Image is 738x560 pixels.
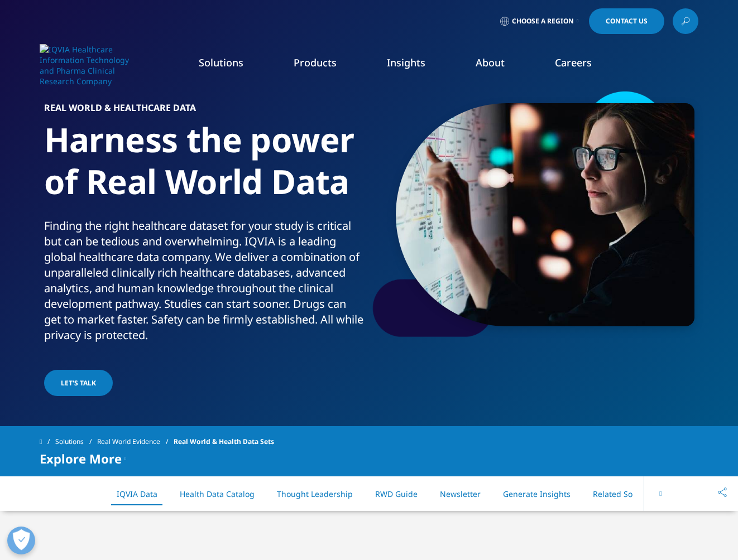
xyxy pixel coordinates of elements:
[277,489,353,499] a: Thought Leadership
[593,489,658,499] a: Related Solutions
[44,218,365,350] p: Finding the right healthcare dataset for your study is critical but can be tedious and overwhelmi...
[294,56,337,69] a: Products
[44,370,113,396] a: Let's Talk
[387,56,425,69] a: Insights
[555,56,592,69] a: Careers
[44,119,365,218] h1: Harness the power of Real World Data
[180,489,255,499] a: Health Data Catalog
[512,17,574,26] span: Choose a Region
[503,489,571,499] a: Generate Insights
[40,452,122,465] span: Explore More
[174,432,274,452] span: Real World & Health Data Sets
[55,432,97,452] a: Solutions
[440,489,481,499] a: Newsletter
[589,8,664,34] a: Contact Us
[133,39,698,91] nav: Primary
[375,489,418,499] a: RWD Guide
[44,103,365,119] h6: Real World & Healthcare Data
[7,527,35,554] button: Open Preferences
[117,489,157,499] a: IQVIA Data
[97,432,174,452] a: Real World Evidence
[396,103,694,326] img: 2054_young-woman-touching-big-digital-monitor.jpg
[61,378,96,388] span: Let's Talk
[40,44,129,86] img: IQVIA Healthcare Information Technology and Pharma Clinical Research Company
[476,56,505,69] a: About
[199,56,243,69] a: Solutions
[606,18,648,25] span: Contact Us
